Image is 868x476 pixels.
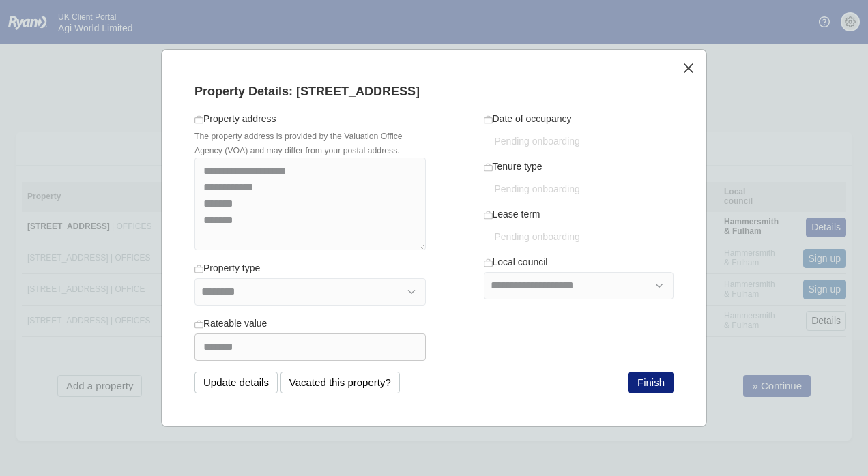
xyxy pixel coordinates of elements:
[194,316,267,331] label: Rateable value
[280,372,400,393] button: Vacated this property?
[194,372,278,393] button: Update details
[194,261,260,276] label: Property type
[484,112,572,126] label: Date of occupancy
[194,132,403,155] small: The property address is provided by the Valuation Office Agency (VOA) and may differ from your po...
[484,255,548,269] label: Local council
[484,207,540,222] label: Lease term
[194,83,674,101] div: Property Details: [STREET_ADDRESS]
[681,61,695,75] button: close
[495,134,674,149] p: Pending onboarding
[495,230,674,244] p: Pending onboarding
[194,112,276,126] label: Property address
[484,160,542,174] label: Tenure type
[495,182,674,196] p: Pending onboarding
[628,372,674,393] button: Finish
